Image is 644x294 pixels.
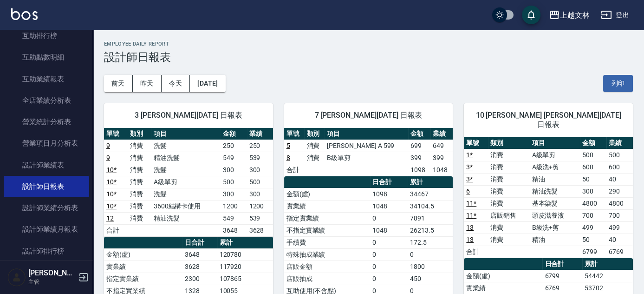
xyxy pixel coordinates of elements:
[580,197,606,209] td: 4800
[182,248,217,261] td: 3648
[4,219,89,240] a: 設計師業績月報表
[151,152,221,164] td: 精油洗髮
[580,149,606,161] td: 500
[408,212,453,224] td: 7891
[4,133,89,154] a: 營業項目月分析表
[128,212,151,224] td: 消費
[430,164,453,176] td: 1048
[408,200,453,212] td: 34104.5
[430,152,453,164] td: 399
[7,268,26,287] img: Person
[408,128,430,140] th: 金額
[530,209,580,221] td: 頭皮滋養液
[488,137,530,149] th: 類別
[560,9,590,21] div: 上越文林
[464,282,542,294] td: 實業績
[104,51,633,64] h3: 設計師日報表
[606,221,633,234] td: 499
[466,236,474,243] a: 13
[370,200,408,212] td: 1048
[530,173,580,185] td: 精油
[582,270,633,282] td: 54442
[104,261,182,273] td: 實業績
[466,224,474,231] a: 13
[530,149,580,161] td: A級單剪
[522,6,540,24] button: save
[580,209,606,221] td: 700
[128,164,151,176] td: 消費
[304,140,325,152] td: 消費
[247,140,273,152] td: 250
[284,188,370,200] td: 金額(虛)
[151,188,221,200] td: 洗髮
[247,224,273,236] td: 3628
[488,209,530,221] td: 店販銷售
[104,41,633,47] h2: Employee Daily Report
[128,200,151,212] td: 消費
[217,237,273,249] th: 累計
[4,176,89,197] a: 設計師日報表
[284,236,370,248] td: 手續費
[182,273,217,285] td: 2300
[247,200,273,212] td: 1200
[247,212,273,224] td: 539
[370,224,408,236] td: 1048
[488,173,530,185] td: 消費
[325,128,408,140] th: 項目
[580,234,606,246] td: 50
[304,152,325,164] td: 消費
[488,161,530,173] td: 消費
[408,224,453,236] td: 26213.5
[582,258,633,270] th: 累計
[217,248,273,261] td: 120780
[106,154,110,161] a: 9
[430,140,453,152] td: 649
[606,197,633,209] td: 4800
[488,149,530,161] td: 消費
[286,142,290,149] a: 5
[104,75,133,92] button: 前天
[28,268,76,278] h5: [PERSON_NAME]
[606,185,633,197] td: 290
[295,111,442,120] span: 7 [PERSON_NAME][DATE] 日報表
[106,142,110,149] a: 9
[530,234,580,246] td: 精油
[488,221,530,234] td: 消費
[606,246,633,258] td: 6769
[4,241,89,262] a: 設計師排行榜
[4,90,89,111] a: 全店業績分析表
[580,246,606,258] td: 6799
[542,270,582,282] td: 6799
[408,261,453,273] td: 1800
[582,282,633,294] td: 53702
[580,161,606,173] td: 600
[464,137,633,258] table: a dense table
[28,278,76,286] p: 主管
[128,176,151,188] td: 消費
[106,214,114,222] a: 12
[247,128,273,140] th: 業績
[580,221,606,234] td: 499
[370,273,408,285] td: 0
[408,248,453,261] td: 0
[4,154,89,176] a: 設計師業績表
[580,173,606,185] td: 50
[162,75,190,92] button: 今天
[464,246,488,258] td: 合計
[370,188,408,200] td: 1098
[304,128,325,140] th: 類別
[606,234,633,246] td: 40
[408,152,430,164] td: 399
[606,137,633,149] th: 業績
[247,152,273,164] td: 539
[217,261,273,273] td: 117920
[221,176,247,188] td: 500
[370,261,408,273] td: 0
[464,137,488,149] th: 單號
[4,197,89,219] a: 設計師業績分析表
[530,137,580,149] th: 項目
[104,224,128,236] td: 合計
[530,161,580,173] td: A級洗+剪
[370,176,408,188] th: 日合計
[104,128,128,140] th: 單號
